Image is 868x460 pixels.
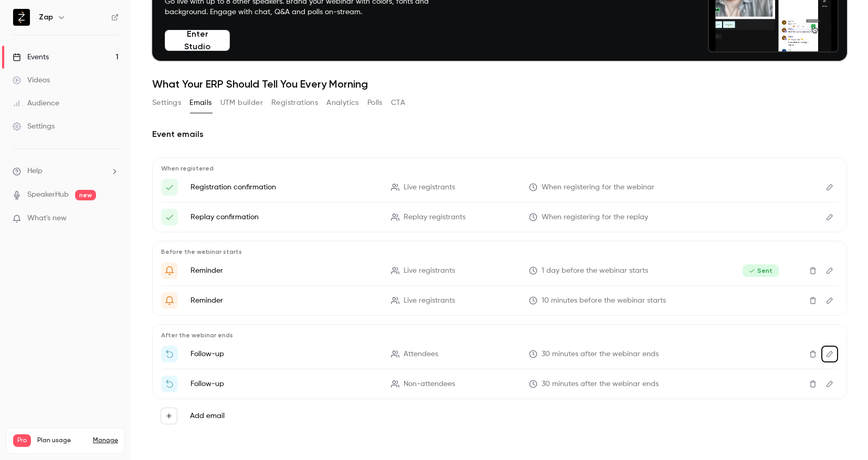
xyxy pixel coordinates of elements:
[161,164,838,173] p: When registered
[13,98,59,109] div: Audience
[39,12,53,23] h6: Zap
[13,121,55,132] div: Settings
[391,94,405,111] button: CTA
[27,189,69,200] a: SpeakerHub
[190,379,378,389] p: Follow-up
[542,349,659,360] span: 30 minutes after the webinar ends
[542,212,648,223] span: When registering for the replay
[152,78,847,90] h1: What Your ERP Should Tell You Every Morning
[152,128,847,141] h2: Event emails
[404,265,455,276] span: Live registrants
[161,346,838,362] li: Thanks for attending {{ event_name }}
[404,349,438,360] span: Attendees
[805,346,821,362] button: Delete
[189,94,211,111] button: Emails
[161,209,838,226] li: Here's your access link to {{ event_name }}!
[190,182,378,192] p: Registration confirmation
[404,379,455,390] span: Non-attendees
[161,376,838,392] li: Watch the replay of {{ event_name }}
[27,166,43,177] span: Help
[404,212,465,223] span: Replay registrants
[161,331,838,339] p: After the webinar ends
[165,30,230,51] button: Enter Studio
[326,94,359,111] button: Analytics
[743,264,779,277] span: Sent
[13,52,49,62] div: Events
[161,262,838,279] li: Get Ready for '{{ event_name }}' tomorrow!
[821,292,838,309] button: Edit
[404,182,455,193] span: Live registrants
[367,94,383,111] button: Polls
[161,292,838,309] li: {{ event_name }} is about to go live
[805,262,821,279] button: Delete
[190,295,378,306] p: Reminder
[404,295,455,306] span: Live registrants
[542,295,666,306] span: 10 minutes before the webinar starts
[13,9,30,26] img: Zap
[13,166,119,177] li: help-dropdown-opener
[106,214,119,223] iframe: Noticeable Trigger
[152,94,181,111] button: Settings
[190,212,378,222] p: Replay confirmation
[161,179,838,196] li: Here's your access link to {{ event_name }}!
[190,349,378,359] p: Follow-up
[821,346,838,362] button: Edit
[821,209,838,226] button: Edit
[821,262,838,279] button: Edit
[161,248,838,256] p: Before the webinar starts
[821,179,838,196] button: Edit
[271,94,318,111] button: Registrations
[821,376,838,392] button: Edit
[805,292,821,309] button: Delete
[13,434,31,447] span: Pro
[93,436,118,445] a: Manage
[27,213,67,224] span: What's new
[37,436,87,445] span: Plan usage
[190,411,225,421] label: Add email
[542,265,648,276] span: 1 day before the webinar starts
[13,75,50,85] div: Videos
[542,379,659,390] span: 30 minutes after the webinar ends
[805,376,821,392] button: Delete
[75,190,96,200] span: new
[220,94,263,111] button: UTM builder
[542,182,654,193] span: When registering for the webinar
[190,265,378,276] p: Reminder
